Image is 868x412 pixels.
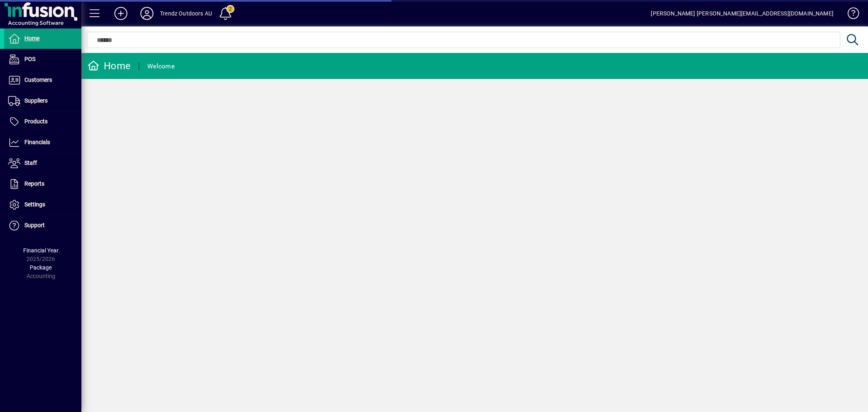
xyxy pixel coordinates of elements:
button: Add [108,6,134,21]
a: Settings [4,195,81,215]
div: Trendz Outdoors AU [160,7,212,20]
span: Financials [24,139,50,145]
a: POS [4,49,81,70]
span: Suppliers [24,97,48,104]
span: Settings [24,201,45,208]
span: Reports [24,180,44,187]
a: Knowledge Base [842,2,858,28]
span: Products [24,118,48,125]
span: Customers [24,77,52,83]
span: Package [30,264,52,271]
span: Financial Year [23,247,59,254]
span: POS [24,56,35,62]
a: Financials [4,132,81,153]
a: Staff [4,153,81,173]
div: Welcome [147,60,175,73]
a: Support [4,215,81,236]
a: Reports [4,174,81,194]
a: Suppliers [4,91,81,111]
a: Products [4,112,81,132]
span: Staff [24,160,37,166]
div: [PERSON_NAME] [PERSON_NAME][EMAIL_ADDRESS][DOMAIN_NAME] [651,7,833,20]
span: Home [24,35,39,42]
button: Profile [134,6,160,21]
div: Home [87,59,131,72]
a: Customers [4,70,81,90]
span: Support [24,222,45,228]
